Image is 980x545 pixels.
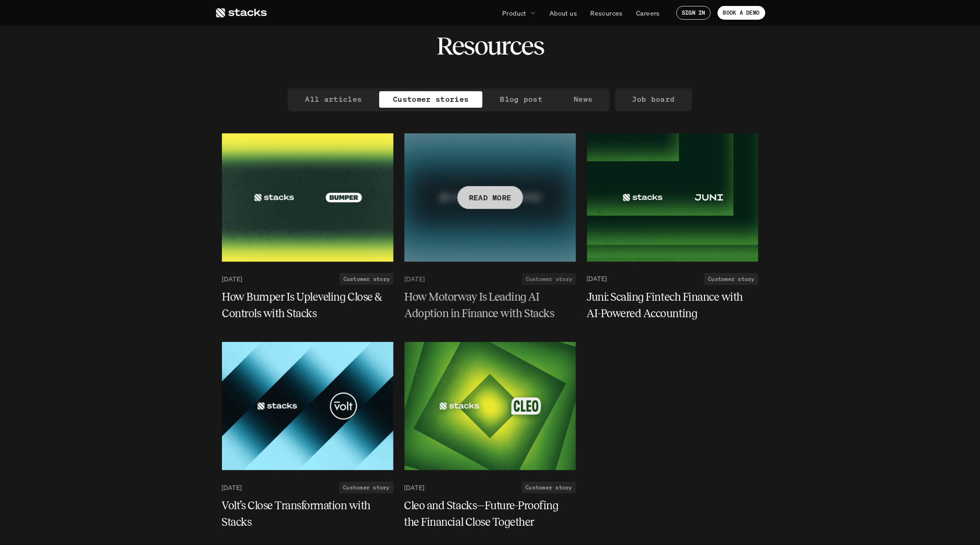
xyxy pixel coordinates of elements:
[305,93,362,106] p: All articles
[222,484,242,492] p: [DATE]
[222,289,382,322] h5: How Bumper Is Upleveling Close & Controls with Stacks
[500,93,543,106] p: Blog post
[636,8,660,18] p: Careers
[222,275,242,283] p: [DATE]
[574,93,592,106] p: News
[404,275,425,283] p: [DATE]
[723,10,760,16] p: BOOK A DEMO
[404,497,565,530] h5: Cleo and Stacks—Future-Proofing the Financial Close Together
[404,289,576,322] a: How Motorway Is Leading AI Adoption in Finance with Stacks
[682,10,705,16] p: SIGN IN
[404,133,576,262] a: READ MORE
[469,191,511,204] p: READ MORE
[708,276,754,282] h2: Customer story
[222,497,382,530] h5: Volt’s Close Transformation with Stacks
[631,5,665,21] a: Careers
[222,273,393,285] a: [DATE]Customer story
[718,6,765,20] a: BOOK A DEMO
[587,289,759,322] a: Juni: Scaling Fintech Finance with AI-Powered Accounting
[526,484,572,491] h2: Customer story
[436,32,544,60] h2: Resources
[526,276,572,282] h2: Customer story
[404,273,576,285] a: [DATE]Customer story
[486,91,556,108] a: Blog post
[343,484,389,491] h2: Customer story
[404,289,565,322] h5: How Motorway Is Leading AI Adoption in Finance with Stacks
[404,484,425,492] p: [DATE]
[379,91,482,108] a: Customer stories
[619,91,689,108] a: Job board
[404,497,576,530] a: Cleo and Stacks—Future-Proofing the Financial Close Together
[291,91,376,108] a: All articles
[138,41,177,49] a: Privacy Policy
[343,276,389,282] h2: Customer story
[560,91,606,108] a: News
[549,8,577,18] p: About us
[587,133,759,262] img: Teal Flower
[222,497,393,530] a: Volt’s Close Transformation with Stacks
[222,289,393,322] a: How Bumper Is Upleveling Close & Controls with Stacks
[587,275,607,283] p: [DATE]
[590,8,623,18] p: Resources
[393,93,469,106] p: Customer stories
[544,5,582,21] a: About us
[404,482,576,494] a: [DATE]Customer story
[502,8,526,18] p: Product
[222,482,393,494] a: [DATE]Customer story
[632,93,675,106] p: Job board
[676,6,711,20] a: SIGN IN
[585,5,628,21] a: Resources
[587,289,747,322] h5: Juni: Scaling Fintech Finance with AI-Powered Accounting
[587,273,759,285] a: [DATE]Customer story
